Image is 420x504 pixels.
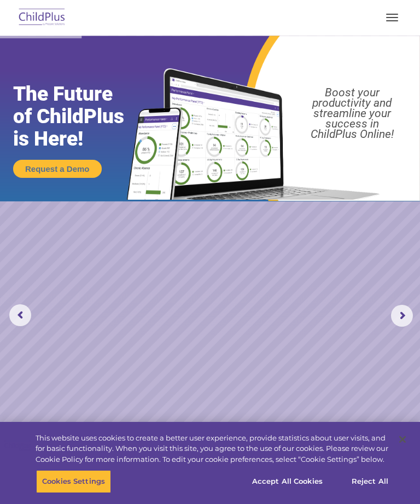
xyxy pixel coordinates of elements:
[16,5,68,31] img: ChildPlus by Procare Solutions
[336,470,404,493] button: Reject All
[13,83,147,150] rs-layer: The Future of ChildPlus is Here!
[36,470,111,493] button: Cookies Settings
[290,88,414,140] rs-layer: Boost your productivity and streamline your success in ChildPlus Online!
[13,160,102,178] a: Request a Demo
[246,470,329,493] button: Accept All Cookies
[36,433,390,465] div: This website uses cookies to create a better user experience, provide statistics about user visit...
[390,427,415,451] button: Close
